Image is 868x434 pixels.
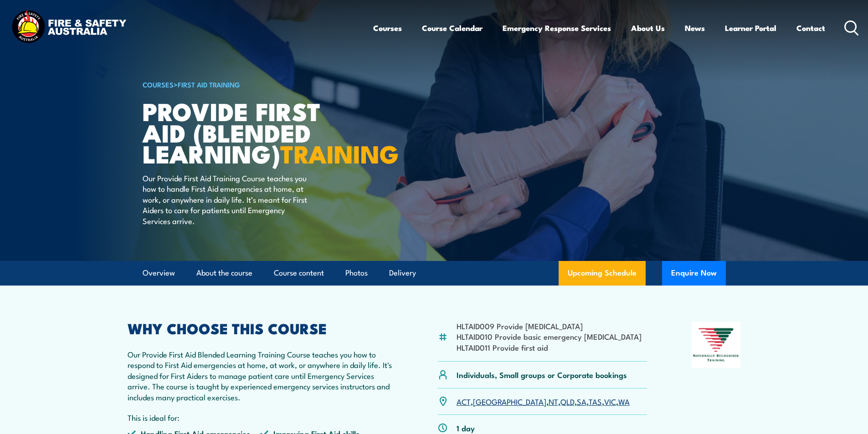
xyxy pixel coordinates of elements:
strong: TRAINING [280,134,399,172]
a: Learner Portal [725,16,776,40]
button: Enquire Now [662,261,726,286]
a: COURSES [143,79,174,89]
a: Courses [373,16,402,40]
p: Our Provide First Aid Training Course teaches you how to handle First Aid emergencies at home, at... [143,173,309,226]
a: [GEOGRAPHIC_DATA] [473,396,546,407]
a: Upcoming Schedule [559,261,646,286]
a: WA [618,396,630,407]
a: News [685,16,705,40]
a: About Us [631,16,665,40]
a: Overview [143,261,175,285]
h2: WHY CHOOSE THIS COURSE [128,322,394,334]
a: About the course [196,261,252,285]
a: Photos [345,261,368,285]
a: First Aid Training [178,79,240,89]
a: QLD [560,396,575,407]
a: ACT [457,396,471,407]
li: HLTAID009 Provide [MEDICAL_DATA] [457,321,642,331]
li: HLTAID010 Provide basic emergency [MEDICAL_DATA] [457,331,642,342]
p: This is ideal for: [128,412,394,423]
a: Course Calendar [422,16,483,40]
img: Nationally Recognised Training logo. [692,322,741,368]
h1: Provide First Aid (Blended Learning) [143,100,368,164]
a: Emergency Response Services [503,16,611,40]
a: NT [549,396,558,407]
p: Our Provide First Aid Blended Learning Training Course teaches you how to respond to First Aid em... [128,349,394,402]
p: Individuals, Small groups or Corporate bookings [457,369,627,380]
a: SA [577,396,586,407]
a: Course content [274,261,324,285]
a: Delivery [389,261,416,285]
a: TAS [589,396,602,407]
h6: > [143,79,368,90]
li: HLTAID011 Provide first aid [457,342,642,352]
p: , , , , , , , [457,396,630,407]
p: 1 day [457,423,475,433]
a: Contact [796,16,825,40]
a: VIC [604,396,616,407]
